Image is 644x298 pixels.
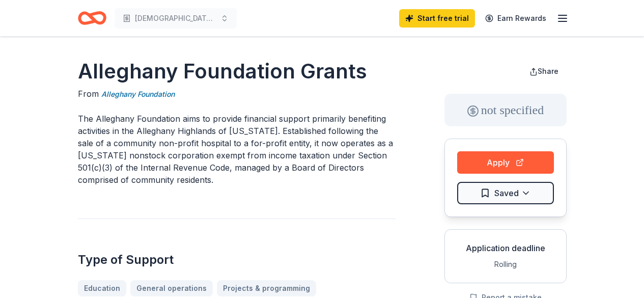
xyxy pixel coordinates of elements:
button: Saved [457,182,554,204]
h2: Type of Support [78,252,396,268]
button: [DEMOGRAPHIC_DATA] Renovation Project to install new flooring, new double doors, and new lockers ... [115,8,237,29]
p: The Alleghany Foundation aims to provide financial support primarily benefiting activities in the... [78,113,396,186]
a: Earn Rewards [479,9,552,28]
a: Projects & programming [217,280,316,296]
span: [DEMOGRAPHIC_DATA] Renovation Project to install new flooring, new double doors, and new lockers ... [135,12,216,24]
a: Alleghany Foundation [101,88,175,100]
h1: Alleghany Foundation Grants [78,57,396,86]
a: Start free trial [399,9,475,28]
button: Share [521,61,567,82]
div: From [78,88,396,100]
div: Rolling [453,258,558,270]
div: not specified [444,94,567,126]
a: Education [78,280,126,296]
a: General operations [130,280,213,296]
span: Share [538,67,558,75]
span: Saved [494,186,519,200]
div: Application deadline [453,242,558,254]
button: Apply [457,151,554,174]
a: Home [78,6,106,30]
